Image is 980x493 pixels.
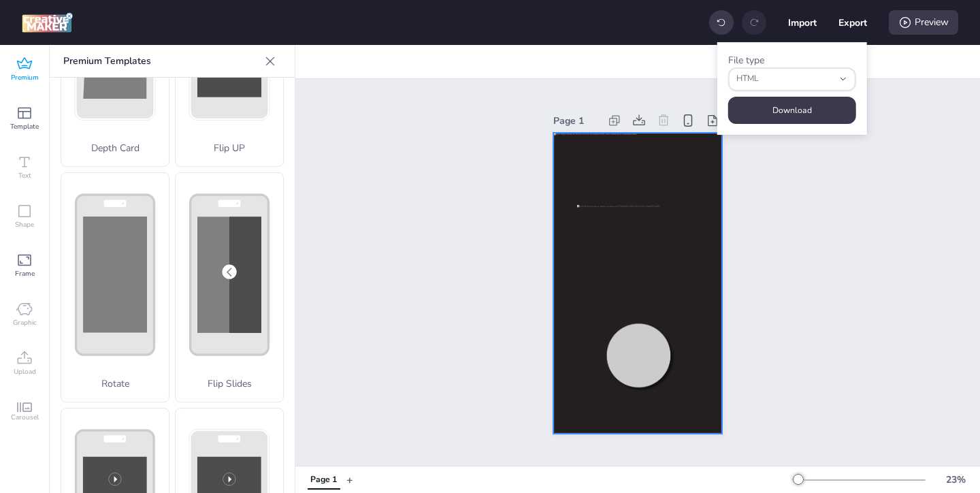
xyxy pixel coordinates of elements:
[553,114,600,128] div: Page 1
[176,377,283,391] p: Flip Slides
[22,12,73,33] img: logo Creative Maker
[13,317,37,328] span: Graphic
[15,268,35,279] span: Frame
[18,170,31,181] span: Text
[838,8,867,37] button: Export
[301,468,346,492] div: Tabs
[889,10,958,35] div: Preview
[728,54,764,67] label: File type
[14,366,36,377] span: Upload
[728,67,856,91] button: fileType
[736,73,833,85] span: HTML
[346,468,353,492] button: +
[176,141,283,155] p: Flip UP
[15,219,34,230] span: Shape
[310,474,337,486] div: Page 1
[939,473,972,487] div: 23 %
[11,72,39,83] span: Premium
[788,8,817,37] button: Import
[63,45,259,78] p: Premium Templates
[61,141,169,155] p: Depth Card
[728,97,856,124] button: Download
[11,412,39,423] span: Carousel
[61,377,169,391] p: Rotate
[10,121,39,132] span: Template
